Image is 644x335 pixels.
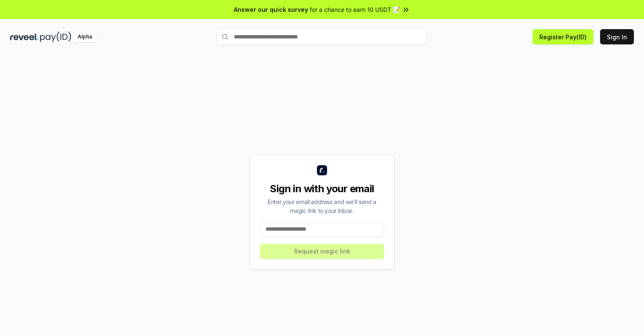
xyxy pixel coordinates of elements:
span: for a chance to earn 10 USDT 📝 [310,5,400,14]
img: reveel_dark [10,32,38,42]
button: Sign In [600,29,634,44]
div: Enter your email address and we’ll send a magic link to your inbox. [260,197,384,215]
img: pay_id [40,32,71,42]
div: Sign in with your email [260,182,384,196]
span: Answer our quick survey [234,5,308,14]
div: Alpha [73,32,97,42]
button: Register Pay(ID) [533,29,593,44]
img: logo_small [317,165,327,175]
